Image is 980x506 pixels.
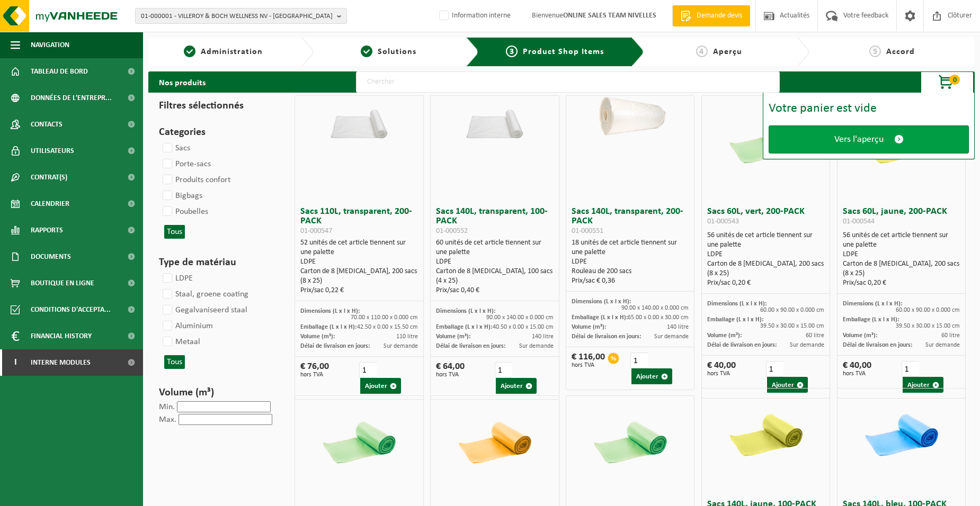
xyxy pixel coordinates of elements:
div: Prix/sac 0,40 € [436,286,553,295]
input: 1 [495,362,512,378]
span: Dimensions (L x l x H): [572,299,631,305]
button: Ajouter [767,377,808,393]
label: Aluminium [161,318,213,334]
div: 52 unités de cet article tiennent sur une palette [300,238,417,295]
span: 39.50 x 30.00 x 15.00 cm [896,323,960,329]
span: 1 [184,46,195,57]
label: LDPE [161,270,193,286]
label: Staal, groene coating [161,286,248,302]
button: Tous [164,355,185,369]
span: Volume (m³): [436,333,470,340]
span: Product Shop Items [523,48,604,56]
span: 0 [949,75,960,85]
span: Rapports [31,217,63,243]
a: Demande devis [672,5,750,26]
span: Sur demande [519,343,554,349]
img: 01-000555 [857,388,947,478]
span: Aperçu [713,48,742,56]
span: 3 [506,46,518,57]
span: Interne modules [31,349,91,376]
span: Délai de livraison en jours: [300,343,370,349]
span: Volume (m³): [300,333,335,340]
h2: Nos produits [148,71,216,93]
input: 1 [766,361,783,377]
label: Bigbags [161,188,202,204]
h3: Sacs 60L, jaune, 200-PACK [843,207,960,228]
div: Carton de 8 [MEDICAL_DATA], 200 sacs (8 x 25) [707,259,824,278]
span: 42.50 x 0.00 x 15.50 cm [357,324,418,330]
span: 01-000544 [843,218,875,225]
img: 01-000554 [721,388,811,478]
span: 90.00 x 140.00 x 0.000 cm [486,314,554,321]
span: Emballage (L x l x H): [300,324,357,330]
span: Délai de livraison en jours: [572,333,641,340]
h3: Sacs 140L, transparent, 100-PACK [436,207,553,236]
div: Carton de 8 [MEDICAL_DATA], 200 sacs (8 x 25) [300,267,417,286]
span: 60.00 x 90.00 x 0.000 cm [760,307,824,313]
a: 3Product Shop Items [487,46,623,58]
span: hors TVA [300,372,329,378]
div: Prix/sac 0,22 € [300,286,417,295]
span: 60 litre [806,332,824,339]
h3: Sacs 140L, transparent, 200-PACK [572,207,689,236]
input: Chercher [356,71,780,93]
img: 01-000552 [450,96,540,141]
a: Vers l'aperçu [769,125,969,153]
span: Utilisateurs [31,138,74,164]
label: Gegalvaniseerd staal [161,302,247,318]
div: 56 unités de cet article tiennent sur une palette [843,231,960,288]
div: LDPE [572,257,689,267]
span: 01-000547 [300,227,332,235]
div: LDPE [707,250,824,259]
h3: Type de matériau [159,255,275,270]
div: Prix/sac 0,20 € [707,278,824,288]
label: Min. [159,403,175,411]
span: Dimensions (L x l x H): [300,308,360,314]
div: LDPE [436,257,553,267]
span: 01-000551 [572,227,603,235]
span: Délai de livraison en jours: [436,343,505,349]
span: 40.50 x 0.00 x 15.00 cm [493,324,554,330]
div: 56 unités de cet article tiennent sur une palette [707,231,824,288]
span: Solutions [378,48,416,56]
span: 01-000543 [707,218,739,225]
span: Emballage (L x l x H): [843,317,899,323]
span: Volume (m³): [707,332,742,339]
label: Sacs [161,140,190,156]
div: € 40,00 [707,361,736,377]
span: 2 [361,46,372,57]
span: Sur demande [654,333,689,340]
a: 5Accord [815,46,969,58]
span: hors TVA [843,371,871,377]
span: Délai de livraison en jours: [843,342,912,348]
span: 140 litre [532,333,554,340]
label: Max. [159,415,176,424]
button: Ajouter [360,378,401,394]
strong: ONLINE SALES TEAM NIVELLES [563,12,656,20]
img: 01-000549 [450,396,540,486]
span: Dimensions (L x l x H): [707,301,767,307]
span: Volume (m³): [572,324,606,330]
img: 01-000548 [314,396,404,486]
span: Dimensions (L x l x H): [843,301,902,307]
span: Sur demande [925,342,960,348]
span: Vers l'aperçu [834,134,884,145]
span: Administration [201,48,263,56]
label: Poubelles [161,204,208,220]
button: Ajouter [903,377,943,393]
div: € 40,00 [843,361,871,377]
div: Prix/sac 0,20 € [843,278,960,288]
img: 01-000543 [721,96,811,186]
div: Rouleau de 200 sacs [572,267,689,276]
h3: Sacs 60L, vert, 200-PACK [707,207,824,228]
a: 1Administration [154,46,292,58]
span: 90.00 x 140.00 x 0.000 cm [621,305,689,311]
span: Demande devis [694,11,745,21]
span: 65.00 x 0.00 x 30.00 cm [628,314,689,321]
h3: Volume (m³) [159,385,275,401]
span: 01-000552 [436,227,468,235]
span: Sur demande [384,343,418,349]
span: Navigation [31,32,69,58]
span: 01-000001 - VILLEROY & BOCH WELLNESS NV - [GEOGRAPHIC_DATA] [141,8,333,24]
span: Données de l'entrepr... [31,85,112,111]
